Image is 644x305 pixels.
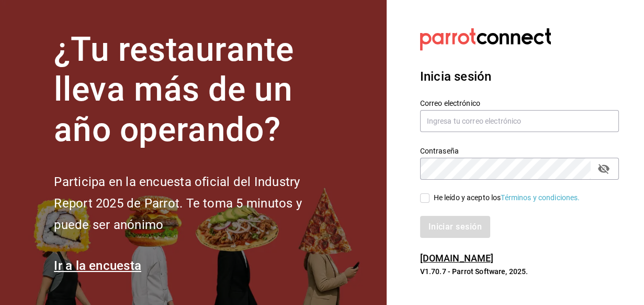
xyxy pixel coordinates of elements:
[434,192,580,203] div: He leído y acepto los
[420,253,494,264] a: [DOMAIN_NAME]
[54,30,336,150] h1: ¿Tu restaurante lleva más de un año operando?
[420,147,619,154] label: Contraseña
[501,193,580,202] a: Términos y condiciones.
[595,160,613,178] button: passwordField
[420,99,619,106] label: Correo electrónico
[54,258,141,273] a: Ir a la encuesta
[420,110,619,132] input: Ingresa tu correo electrónico
[54,171,336,235] h2: Participa en la encuesta oficial del Industry Report 2025 de Parrot. Te toma 5 minutos y puede se...
[420,266,619,277] p: V1.70.7 - Parrot Software, 2025.
[420,67,619,86] h3: Inicia sesión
